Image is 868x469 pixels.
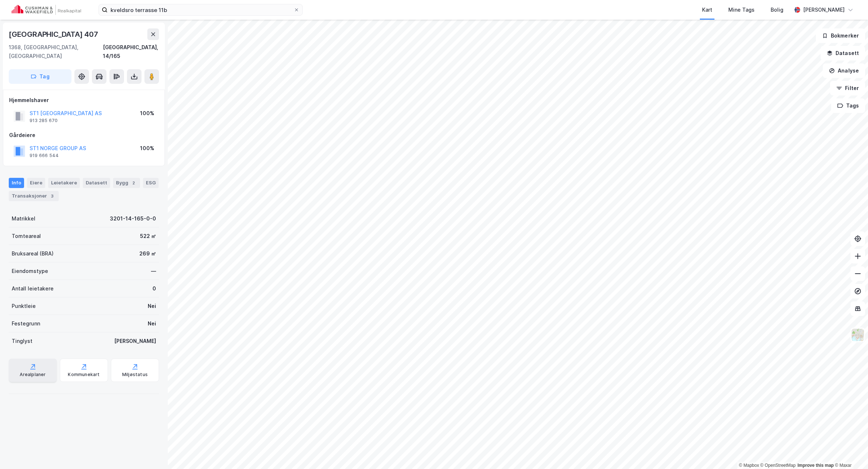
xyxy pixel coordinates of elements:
[760,463,796,468] a: OpenStreetMap
[143,178,159,188] div: ESG
[12,284,54,293] div: Antall leietakere
[12,319,40,328] div: Festegrunn
[821,46,865,60] button: Datasett
[12,232,41,241] div: Tomteareal
[823,63,865,78] button: Analyse
[48,178,80,188] div: Leietakere
[9,131,159,140] div: Gårdeiere
[12,214,35,223] div: Matrikkel
[30,118,58,124] div: 913 285 670
[12,5,81,15] img: cushman-wakefield-realkapital-logo.202ea83816669bd177139c58696a8fa1.svg
[9,178,24,188] div: Info
[798,463,834,468] a: Improve this map
[12,302,36,310] div: Punktleie
[9,28,100,40] div: [GEOGRAPHIC_DATA] 407
[30,153,59,159] div: 919 666 544
[122,372,148,378] div: Miljøstatus
[20,372,46,378] div: Arealplaner
[27,178,45,188] div: Eiere
[148,319,156,328] div: Nei
[9,96,159,105] div: Hjemmelshaver
[139,249,156,258] div: 269 ㎡
[49,192,56,200] div: 3
[9,43,103,60] div: 1368, [GEOGRAPHIC_DATA], [GEOGRAPHIC_DATA]
[702,5,712,14] div: Kart
[831,98,865,113] button: Tags
[728,5,755,14] div: Mine Tags
[9,69,71,84] button: Tag
[830,81,865,95] button: Filter
[103,43,159,60] div: [GEOGRAPHIC_DATA], 14/165
[851,328,865,342] img: Z
[108,4,294,15] input: Søk på adresse, matrikkel, gårdeiere, leietakere eller personer
[140,109,154,118] div: 100%
[83,178,110,188] div: Datasett
[68,372,100,378] div: Kommunekart
[110,214,156,223] div: 3201-14-165-0-0
[12,337,32,345] div: Tinglyst
[9,191,59,201] div: Transaksjoner
[832,434,868,469] div: Kontrollprogram for chat
[12,249,54,258] div: Bruksareal (BRA)
[114,337,156,345] div: [PERSON_NAME]
[816,28,865,43] button: Bokmerker
[771,5,783,14] div: Bolig
[152,284,156,293] div: 0
[140,232,156,241] div: 522 ㎡
[832,434,868,469] iframe: Chat Widget
[113,178,140,188] div: Bygg
[148,302,156,310] div: Nei
[803,5,845,14] div: [PERSON_NAME]
[140,144,154,153] div: 100%
[130,179,137,187] div: 2
[12,267,48,275] div: Eiendomstype
[151,267,156,275] div: —
[739,463,759,468] a: Mapbox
